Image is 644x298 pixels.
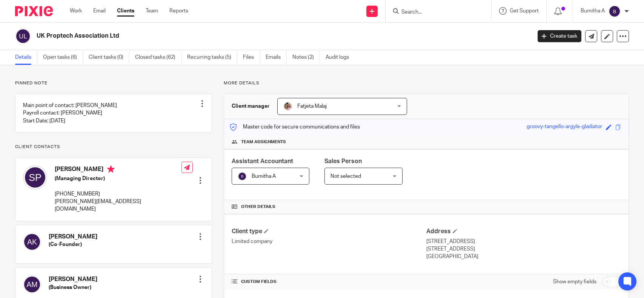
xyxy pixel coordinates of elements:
h3: Client manager [232,102,270,110]
p: [GEOGRAPHIC_DATA] [426,253,621,260]
a: Emails [266,50,287,65]
h2: UK Proptech Association Ltd [37,32,428,40]
h4: [PERSON_NAME] [55,165,181,175]
h4: Address [426,228,621,235]
span: Get Support [510,8,539,14]
a: Email [93,7,106,15]
img: svg%3E [23,233,41,251]
a: Closed tasks (62) [135,50,181,65]
a: Team [146,7,158,15]
h5: (Managing Director) [55,175,181,182]
img: svg%3E [609,5,621,17]
a: Notes (2) [292,50,320,65]
p: Bumitha A [581,7,605,15]
p: [STREET_ADDRESS] [426,245,621,253]
span: Sales Person [324,158,362,164]
span: Bumitha A [252,174,276,179]
i: Primary [107,165,115,173]
img: Pixie [15,6,53,16]
p: Master code for secure communications and files [230,123,360,131]
a: Open tasks (6) [43,50,83,65]
img: svg%3E [238,172,247,181]
span: Other details [241,204,275,210]
img: svg%3E [15,28,31,44]
a: Work [70,7,82,15]
input: Search [401,9,469,16]
p: Client contacts [15,144,212,150]
a: Reports [169,7,188,15]
p: More details [224,80,629,86]
h4: [PERSON_NAME] [49,275,97,283]
div: groovy-tangello-argyle-gladiator [527,123,602,131]
label: Show empty fields [553,278,596,286]
a: Recurring tasks (5) [187,50,237,65]
img: svg%3E [23,275,41,293]
span: Assistant Accountant [232,158,293,164]
h5: (Co-Founder) [49,241,97,248]
span: Team assignments [241,139,286,145]
a: Client tasks (0) [89,50,129,65]
a: Clients [117,7,134,15]
img: MicrosoftTeams-image%20(5).png [283,102,292,111]
h4: CUSTOM FIELDS [232,279,426,285]
span: Not selected [330,174,361,179]
a: Files [243,50,260,65]
p: [STREET_ADDRESS] [426,238,621,245]
a: Create task [538,30,581,42]
p: Pinned note [15,80,212,86]
p: [PERSON_NAME][EMAIL_ADDRESS][DOMAIN_NAME] [55,198,181,213]
span: Fatjeta Malaj [297,104,327,109]
h4: [PERSON_NAME] [49,233,97,241]
p: [PHONE_NUMBER] [55,190,181,198]
h4: Client type [232,228,426,235]
img: svg%3E [23,165,47,189]
a: Details [15,50,37,65]
h5: (Business Owner) [49,284,97,291]
a: Audit logs [326,50,355,65]
p: Limited company [232,238,426,245]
